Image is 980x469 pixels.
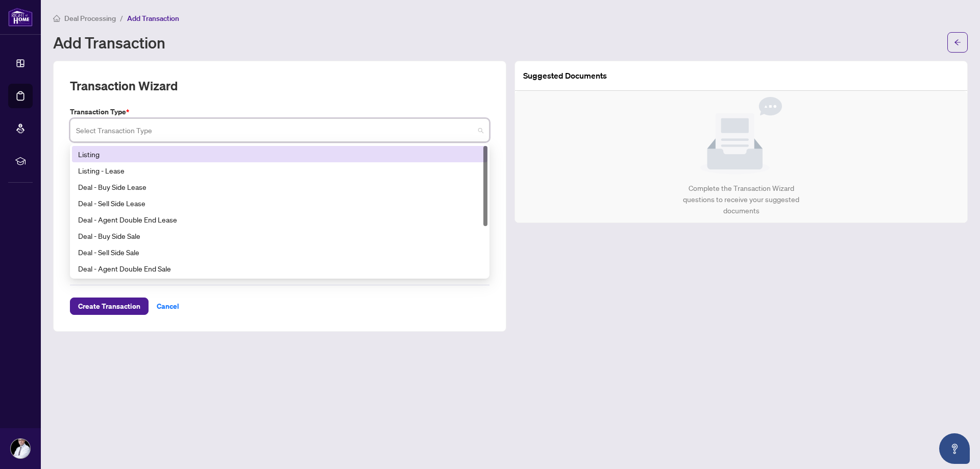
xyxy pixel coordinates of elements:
span: Add Transaction [127,14,179,23]
span: home [53,15,60,22]
button: Cancel [149,298,187,315]
div: Listing [78,149,481,160]
img: Null State Icon [700,97,782,175]
span: arrow-left [954,39,961,46]
span: Create Transaction [78,298,140,314]
h2: Transaction Wizard [70,78,178,94]
div: Deal - Sell Side Lease [78,198,481,209]
button: Create Transaction [70,298,149,315]
div: Deal - Agent Double End Sale [72,260,487,277]
div: Deal - Agent Double End Lease [72,211,487,228]
div: Deal - Buy Side Sale [78,230,481,241]
span: Cancel [157,298,179,314]
div: Complete the Transaction Wizard questions to receive your suggested documents [672,183,811,216]
div: Listing - Lease [78,165,481,176]
label: Transaction Type [70,106,489,117]
button: Open asap [939,433,970,464]
div: Listing - Lease [72,162,487,179]
h1: Add Transaction [53,34,165,51]
img: Profile Icon [11,439,30,458]
div: Deal - Buy Side Sale [72,228,487,244]
article: Suggested Documents [523,69,607,82]
span: Deal Processing [64,14,116,23]
div: Deal - Agent Double End Sale [78,263,481,274]
div: Deal - Sell Side Lease [72,195,487,211]
div: Listing [72,146,487,162]
div: Deal - Sell Side Sale [78,246,481,258]
img: logo [8,8,33,27]
div: Deal - Buy Side Lease [72,179,487,195]
div: Deal - Agent Double End Lease [78,214,481,225]
li: / [120,12,123,24]
div: Deal - Sell Side Sale [72,244,487,260]
div: Deal - Buy Side Lease [78,181,481,192]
